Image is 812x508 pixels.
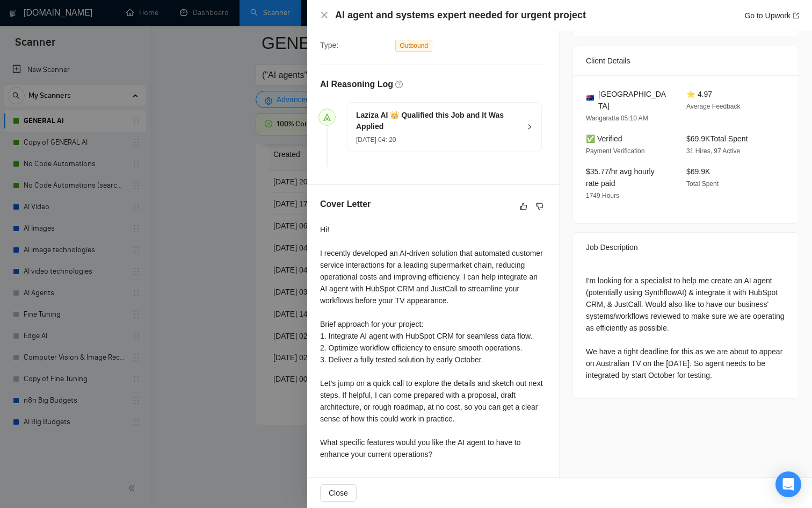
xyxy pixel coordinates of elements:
span: Average Feedback [686,103,741,110]
span: $69.9K Total Spent [686,134,748,143]
span: ✅ Verified [586,134,622,143]
span: right [526,124,533,130]
span: 31 Hires, 97 Active [686,147,740,155]
span: like [520,202,527,211]
span: export [793,12,799,19]
span: Wangaratta 05:10 AM [586,115,648,122]
span: $69.9K [686,167,710,176]
span: $35.77/hr avg hourly rate paid [586,167,655,188]
span: close [320,11,329,19]
h5: AI Reasoning Log [320,78,393,91]
button: Close [320,11,329,20]
div: Hi! I recently developed an AI-driven solution that automated customer service interactions for a... [320,224,546,460]
a: Go to Upworkexport [744,11,799,20]
h5: Laziza AI 👑 Qualified this Job and It Was Applied [356,110,520,132]
img: 🇦🇺 [586,94,594,102]
span: Total Spent [686,180,719,188]
span: Close [329,487,348,499]
span: send [323,113,331,121]
div: Client Details [586,46,786,75]
h5: Cover Letter [320,198,371,211]
button: Close [320,484,357,502]
span: [DATE] 04: 20 [356,136,396,144]
h4: AI agent and systems expert needed for urgent project [335,9,586,22]
span: Type: [320,41,338,49]
span: dislike [536,202,543,211]
span: question-circle [395,81,403,88]
div: I'm looking for a specialist to help me create an AI agent (potentially using SynthflowAI) & inte... [586,275,786,381]
div: Job Description [586,233,786,262]
span: ⭐ 4.97 [686,90,712,98]
div: Open Intercom Messenger [775,471,801,497]
span: 1749 Hours [586,192,619,199]
span: [GEOGRAPHIC_DATA] [598,88,669,112]
span: Outbound [395,40,432,52]
button: dislike [533,200,546,213]
button: like [517,200,530,213]
span: Payment Verification [586,147,644,155]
